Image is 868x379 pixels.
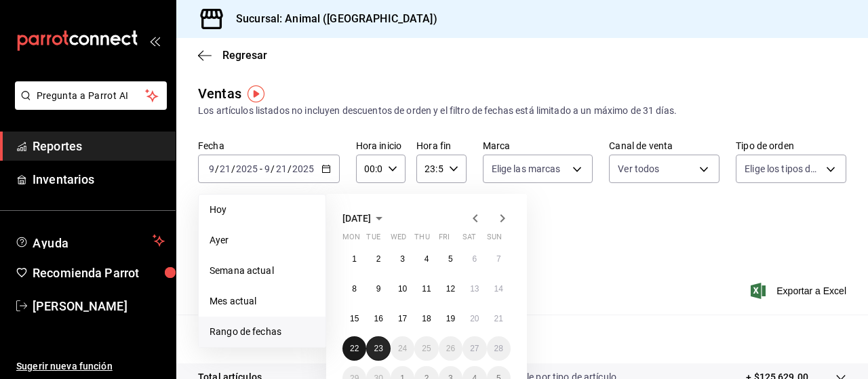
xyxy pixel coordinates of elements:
button: September 3, 2025 [391,247,414,271]
button: September 15, 2025 [342,306,366,331]
button: September 27, 2025 [462,336,486,361]
label: Hora inicio [356,141,406,151]
abbr: Sunday [487,233,502,247]
button: September 4, 2025 [414,247,438,271]
button: September 17, 2025 [391,306,414,331]
span: Semana actual [210,264,315,278]
button: September 8, 2025 [342,277,366,301]
button: September 10, 2025 [391,277,414,301]
button: September 12, 2025 [439,277,462,301]
button: September 24, 2025 [391,336,414,361]
input: ---- [235,163,258,174]
button: September 28, 2025 [487,336,511,361]
label: Canal de venta [609,141,719,151]
button: September 16, 2025 [366,306,390,331]
span: Inventarios [33,170,165,188]
button: September 1, 2025 [342,247,366,271]
input: ---- [292,163,315,174]
button: Pregunta a Parrot AI [15,81,167,110]
span: Elige los tipos de orden [745,162,821,176]
button: Regresar [198,49,267,62]
button: September 2, 2025 [366,247,390,271]
abbr: Monday [342,233,360,247]
button: September 9, 2025 [366,277,390,301]
input: -- [275,163,288,174]
button: September 19, 2025 [439,306,462,331]
span: Pregunta a Parrot AI [37,89,146,103]
span: Sugerir nueva función [16,359,165,374]
span: Reportes [33,137,165,155]
abbr: September 24, 2025 [398,344,407,353]
abbr: September 27, 2025 [470,344,479,353]
abbr: September 19, 2025 [446,314,455,323]
span: Ver todos [618,162,659,176]
abbr: September 23, 2025 [374,344,382,353]
abbr: September 2, 2025 [376,254,381,264]
abbr: September 22, 2025 [350,344,359,353]
span: Elige las marcas [492,162,561,176]
span: [DATE] [342,213,371,224]
abbr: September 17, 2025 [398,314,407,323]
span: / [288,163,292,174]
label: Fecha [198,141,340,151]
abbr: September 28, 2025 [494,344,503,353]
input: -- [208,163,215,174]
input: -- [264,163,271,174]
span: Hoy [210,203,315,217]
div: Ventas [198,83,241,104]
abbr: September 7, 2025 [496,254,501,264]
abbr: September 8, 2025 [352,284,357,294]
abbr: September 6, 2025 [472,254,477,264]
button: September 11, 2025 [414,277,438,301]
abbr: Tuesday [366,233,380,247]
abbr: September 12, 2025 [446,284,455,294]
abbr: September 10, 2025 [398,284,407,294]
abbr: September 5, 2025 [448,254,453,264]
abbr: Saturday [462,233,476,247]
input: -- [219,163,231,174]
abbr: Thursday [414,233,429,247]
h3: Sucursal: Animal ([GEOGRAPHIC_DATA]) [225,11,437,27]
abbr: September 3, 2025 [400,254,405,264]
abbr: September 16, 2025 [374,314,382,323]
abbr: September 4, 2025 [425,254,429,264]
span: [PERSON_NAME] [33,297,165,315]
span: Ayer [210,233,315,247]
button: September 7, 2025 [487,247,511,271]
button: September 21, 2025 [487,306,511,331]
span: Ayuda [33,233,147,249]
span: Rango de fechas [210,325,315,339]
abbr: September 1, 2025 [352,254,357,264]
button: September 18, 2025 [414,306,438,331]
button: September 20, 2025 [462,306,486,331]
button: open_drawer_menu [149,35,160,46]
abbr: September 15, 2025 [350,314,359,323]
button: September 22, 2025 [342,336,366,361]
label: Marca [483,141,593,151]
abbr: September 9, 2025 [376,284,381,294]
span: - [260,163,262,174]
label: Tipo de orden [736,141,846,151]
span: / [271,163,275,174]
button: [DATE] [342,210,387,226]
span: / [215,163,219,174]
button: September 13, 2025 [462,277,486,301]
button: September 14, 2025 [487,277,511,301]
abbr: September 13, 2025 [470,284,479,294]
img: Tooltip marker [248,85,264,102]
span: Recomienda Parrot [33,264,165,282]
abbr: September 20, 2025 [470,314,479,323]
abbr: September 14, 2025 [494,284,503,294]
div: Los artículos listados no incluyen descuentos de orden y el filtro de fechas está limitado a un m... [198,104,846,118]
abbr: September 11, 2025 [422,284,431,294]
button: Exportar a Excel [753,283,846,299]
span: / [231,163,235,174]
button: September 6, 2025 [462,247,486,271]
span: Regresar [222,49,267,62]
abbr: Friday [439,233,450,247]
abbr: September 26, 2025 [446,344,455,353]
button: September 23, 2025 [366,336,390,361]
button: September 5, 2025 [439,247,462,271]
